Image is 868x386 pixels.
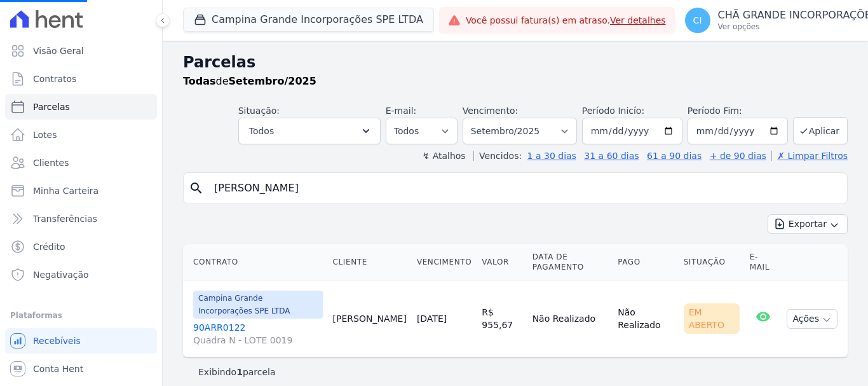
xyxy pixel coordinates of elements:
[5,122,157,148] a: Lotes
[422,151,465,161] label: ↯ Atalhos
[33,212,97,225] span: Transferências
[183,51,848,74] h2: Parcelas
[412,244,477,280] th: Vencimento
[193,334,323,347] span: Quadra N - LOTE 0019
[33,240,65,253] span: Crédito
[647,151,702,161] a: 61 a 90 dias
[417,314,447,324] a: [DATE]
[463,106,518,116] label: Vencimento:
[10,308,152,323] div: Plataformas
[183,8,434,32] button: Campina Grande Incorporações SPE LTDA
[183,74,316,89] p: de
[5,94,157,120] a: Parcelas
[5,328,157,354] a: Recebíveis
[582,106,644,116] label: Período Inicío:
[33,72,76,85] span: Contratos
[33,156,69,169] span: Clientes
[33,45,84,57] span: Visão Geral
[5,150,157,176] a: Clientes
[33,128,57,141] span: Lotes
[527,244,613,280] th: Data de Pagamento
[5,234,157,259] a: Crédito
[183,244,328,280] th: Contrato
[33,362,83,375] span: Conta Hent
[5,356,157,382] a: Conta Hent
[584,151,639,161] a: 31 a 60 dias
[787,309,837,329] button: Ações
[5,206,157,231] a: Transferências
[229,75,316,87] strong: Setembro/2025
[193,321,323,347] a: 90ARR0122Quadra N - LOTE 0019
[198,366,276,378] p: Exibindo parcela
[236,367,243,377] b: 1
[328,244,412,280] th: Cliente
[768,214,848,234] button: Exportar
[688,104,788,118] label: Período Fim:
[5,178,157,203] a: Minha Carteira
[771,151,848,161] a: ✗ Limpar Filtros
[238,106,280,116] label: Situação:
[5,66,157,92] a: Contratos
[328,280,412,357] td: [PERSON_NAME]
[745,244,782,280] th: E-mail
[193,291,323,319] span: Campina Grande Incorporações SPE LTDA
[477,280,527,357] td: R$ 955,67
[477,244,527,280] th: Valor
[238,118,381,144] button: Todos
[793,117,848,144] button: Aplicar
[386,106,417,116] label: E-mail:
[684,303,740,334] div: Em Aberto
[710,151,766,161] a: + de 90 dias
[473,151,522,161] label: Vencidos:
[183,75,216,87] strong: Todas
[466,14,666,27] span: Você possui fatura(s) em atraso.
[693,16,702,25] span: CI
[33,268,89,281] span: Negativação
[5,38,157,64] a: Visão Geral
[33,334,81,347] span: Recebíveis
[189,181,204,196] i: search
[679,244,745,280] th: Situação
[33,184,98,197] span: Minha Carteira
[610,15,666,25] a: Ver detalhes
[5,262,157,287] a: Negativação
[527,151,576,161] a: 1 a 30 dias
[249,123,274,139] span: Todos
[207,176,842,201] input: Buscar por nome do lote ou do cliente
[613,244,678,280] th: Pago
[33,100,70,113] span: Parcelas
[527,280,613,357] td: Não Realizado
[613,280,678,357] td: Não Realizado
